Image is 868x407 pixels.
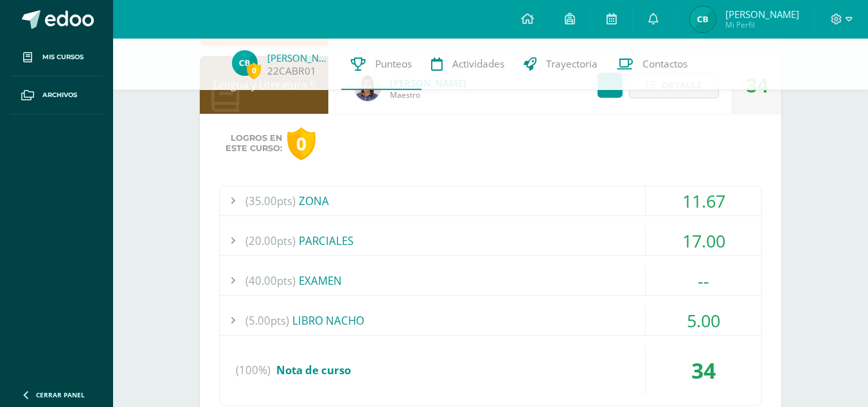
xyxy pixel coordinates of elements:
[341,39,421,90] a: Punteos
[245,266,296,295] span: (40.00pts)
[220,306,761,335] div: LIBRO NACHO
[10,39,103,77] a: Mis cursos
[267,64,316,78] a: 22CABR01
[287,127,315,160] div: 0
[646,266,761,295] div: --
[690,6,716,32] img: 776fc77e9c7ffb09c44cc17ac69beee8.png
[236,346,270,395] span: (100%)
[247,62,261,78] span: 0
[245,226,296,255] span: (20.00pts)
[646,346,761,395] div: 34
[226,133,282,154] span: Logros en este curso:
[390,89,466,100] span: Maestro
[267,51,332,64] a: [PERSON_NAME]
[220,266,761,295] div: EXAMEN
[220,226,761,255] div: PARCIALES
[514,39,607,90] a: Trayectoria
[220,186,761,215] div: ZONA
[276,363,351,377] span: Nota de curso
[646,186,761,215] div: 11.67
[452,57,504,71] span: Actividades
[42,90,77,100] span: Archivos
[646,306,761,335] div: 5.00
[646,226,761,255] div: 17.00
[375,57,412,71] span: Punteos
[232,50,258,76] img: 776fc77e9c7ffb09c44cc17ac69beee8.png
[421,39,514,90] a: Actividades
[607,39,697,90] a: Contactos
[42,52,84,62] span: Mis cursos
[10,77,103,114] a: Archivos
[725,8,799,21] span: [PERSON_NAME]
[36,390,85,399] span: Cerrar panel
[245,186,296,215] span: (35.00pts)
[245,306,289,335] span: (5.00pts)
[546,57,598,71] span: Trayectoria
[725,19,799,30] span: Mi Perfil
[642,57,687,71] span: Contactos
